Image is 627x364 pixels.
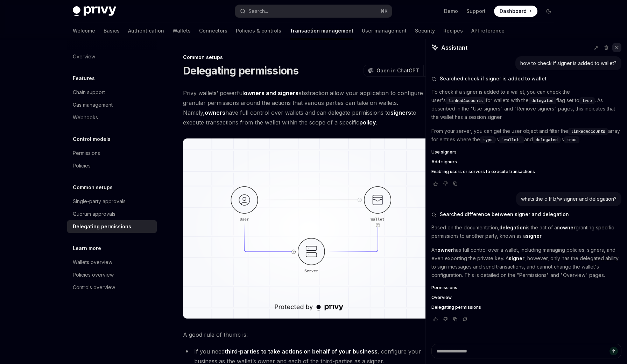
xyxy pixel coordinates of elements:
[73,197,126,206] div: Single-party approvals
[73,271,114,279] div: Policies overview
[67,147,157,159] a: Permissions
[67,220,157,233] a: Delegating permissions
[67,86,157,99] a: Chain support
[183,64,299,77] h1: Delegating permissions
[440,75,547,82] span: Searched check if signer is added to wallet
[73,149,100,157] div: Permissions
[67,195,157,208] a: Single-party approvals
[521,195,617,202] div: whats the diff b/w signer and delegation?
[431,246,621,279] p: An has full control over a wallet, including managing policies, signers, and even exporting the p...
[526,233,542,239] strong: signer
[431,75,621,82] button: Searched check if signer is added to wallet
[67,99,157,111] a: Gas management
[431,211,621,218] button: Searched difference between signer and delegation
[104,22,120,39] a: Basics
[520,60,617,67] div: how to check if signer is added to wallet?
[431,305,481,310] span: Delegating permissions
[431,295,452,300] span: Overview
[500,8,527,15] span: Dashboard
[67,111,157,124] a: Webhooks
[362,22,407,39] a: User management
[431,159,457,165] span: Add signers
[443,22,463,39] a: Recipes
[431,159,621,165] a: Add signers
[431,285,621,291] a: Permissions
[431,127,621,144] p: From your server, you can get the user object and filter the array for entries where the is and is .
[531,98,554,104] span: delegated
[509,255,524,261] strong: signer
[73,258,112,266] div: Wallets overview
[536,137,558,143] span: delegated
[67,208,157,220] a: Quorum approvals
[73,6,116,16] img: dark logo
[73,113,98,122] div: Webhooks
[376,67,419,74] span: Open in ChatGPT
[444,8,458,15] a: Demo
[73,74,95,83] h5: Features
[67,281,157,294] a: Controls overview
[483,137,493,143] span: type
[67,269,157,281] a: Policies overview
[73,222,131,231] div: Delegating permissions
[571,129,605,134] span: linkedAccounts
[380,8,388,14] span: ⌘ K
[415,22,435,39] a: Security
[73,101,113,109] div: Gas management
[431,305,621,310] a: Delegating permissions
[449,98,483,104] span: linkedAccounts
[502,137,521,143] span: 'wallet'
[199,22,227,39] a: Connectors
[567,137,577,143] span: true
[67,159,157,172] a: Policies
[73,22,95,39] a: Welcome
[431,169,535,174] span: Enabling users or servers to execute transactions
[205,109,225,116] strong: owners
[73,135,111,143] h5: Control models
[248,7,268,15] div: Search...
[431,88,621,121] p: To check if a signer is added to a wallet, you can check the user's for wallets with the flag set...
[431,295,621,300] a: Overview
[183,330,435,340] span: A good rule of thumb is:
[67,50,157,63] a: Overview
[494,6,537,17] a: Dashboard
[359,119,376,126] strong: policy
[244,90,298,97] a: owners and signers
[244,90,298,97] strong: owners and signers
[235,5,392,17] button: Search...⌘K
[437,247,453,253] strong: owner
[390,109,411,116] strong: signers
[67,256,157,269] a: Wallets overview
[236,22,281,39] a: Policies & controls
[431,285,457,291] span: Permissions
[431,223,621,240] p: Based on the documentation, is the act of an granting specific permissions to another party, know...
[172,22,191,39] a: Wallets
[560,224,576,230] strong: owner
[359,119,376,126] a: policy
[431,169,621,174] a: Enabling users or servers to execute transactions
[440,211,569,218] span: Searched difference between signer and delegation
[431,149,621,155] a: Use signers
[582,98,592,104] span: true
[183,88,435,127] span: Privy wallets’ powerful abstraction allow your application to configure granular permissions arou...
[471,22,505,39] a: API reference
[183,138,435,319] img: delegate
[183,54,435,61] div: Common setups
[73,162,91,170] div: Policies
[73,244,101,252] h5: Learn more
[610,347,618,355] button: Send message
[73,88,105,97] div: Chain support
[73,283,115,292] div: Controls overview
[543,6,554,17] button: Toggle dark mode
[441,43,467,52] span: Assistant
[499,224,526,230] strong: delegation
[73,183,113,192] h5: Common setups
[431,149,457,155] span: Use signers
[364,65,423,77] button: Open in ChatGPT
[466,8,486,15] a: Support
[73,52,95,61] div: Overview
[128,22,164,39] a: Authentication
[73,210,115,218] div: Quorum approvals
[290,22,353,39] a: Transaction management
